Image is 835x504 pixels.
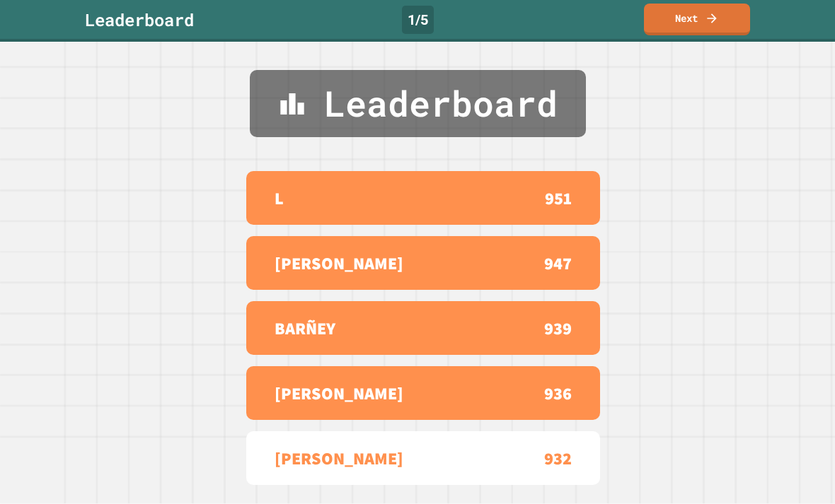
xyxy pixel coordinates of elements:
[544,380,572,406] p: 936
[275,315,335,341] p: BARÑEY
[544,445,572,471] p: 932
[275,250,403,276] p: [PERSON_NAME]
[275,380,403,406] p: [PERSON_NAME]
[545,185,572,211] p: 951
[544,250,572,276] p: 947
[402,6,434,34] div: 1 / 5
[250,70,586,137] div: Leaderboard
[85,7,194,33] div: Leaderboard
[644,4,750,35] a: Next
[275,185,284,211] p: L
[544,315,572,341] p: 939
[275,445,403,471] p: [PERSON_NAME]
